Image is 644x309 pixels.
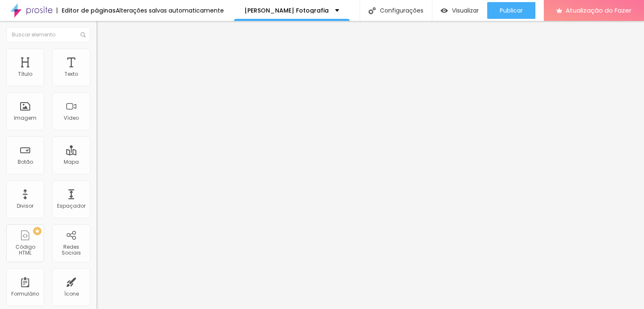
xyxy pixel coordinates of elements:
[18,158,33,165] font: Botão
[500,6,523,15] font: Publicar
[64,290,79,297] font: Ícone
[64,114,79,121] font: Vídeo
[487,2,535,19] button: Publicar
[17,202,34,209] font: Divisor
[441,7,448,14] img: view-1.svg
[57,202,86,209] font: Espaçador
[62,6,116,15] font: Editor de páginas
[80,32,86,37] img: Ícone
[6,27,90,42] input: Buscar elemento
[369,7,376,14] img: Ícone
[11,290,39,297] font: Formulário
[380,6,423,15] font: Configurações
[116,6,224,15] font: Alterações salvas automaticamente
[18,70,32,77] font: Título
[244,6,329,15] font: [PERSON_NAME] Fotografia
[64,158,79,165] font: Mapa
[65,70,78,77] font: Texto
[566,6,631,15] font: Atualização do Fazer
[62,243,81,256] font: Redes Sociais
[16,243,35,256] font: Código HTML
[14,114,36,121] font: Imagem
[452,6,479,15] font: Visualizar
[432,2,487,19] button: Visualizar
